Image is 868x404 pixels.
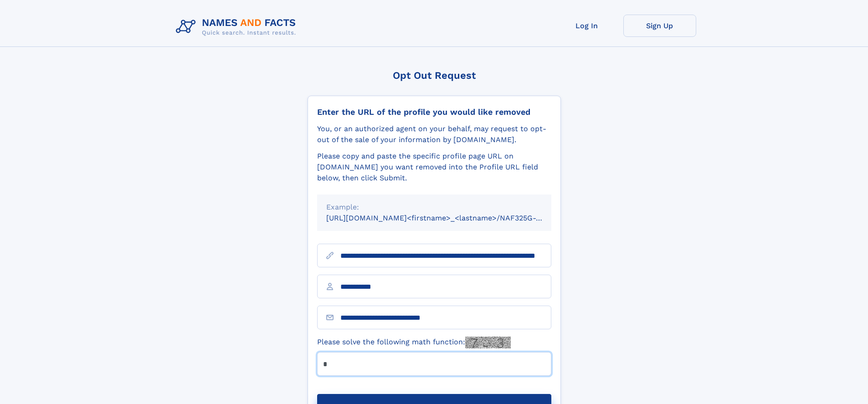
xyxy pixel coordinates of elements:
a: Sign Up [623,15,696,37]
small: [URL][DOMAIN_NAME]<firstname>_<lastname>/NAF325G-xxxxxxxx [326,214,569,222]
div: Enter the URL of the profile you would like removed [317,107,551,117]
div: You, or an authorized agent on your behalf, may request to opt-out of the sale of your informatio... [317,123,551,145]
div: Example: [326,202,542,213]
a: Log In [550,15,623,37]
div: Opt Out Request [308,70,561,81]
label: Please solve the following math function: [317,337,511,348]
img: Logo Names and Facts [172,15,303,39]
div: Please copy and paste the specific profile page URL on [DOMAIN_NAME] you want removed into the Pr... [317,151,551,184]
